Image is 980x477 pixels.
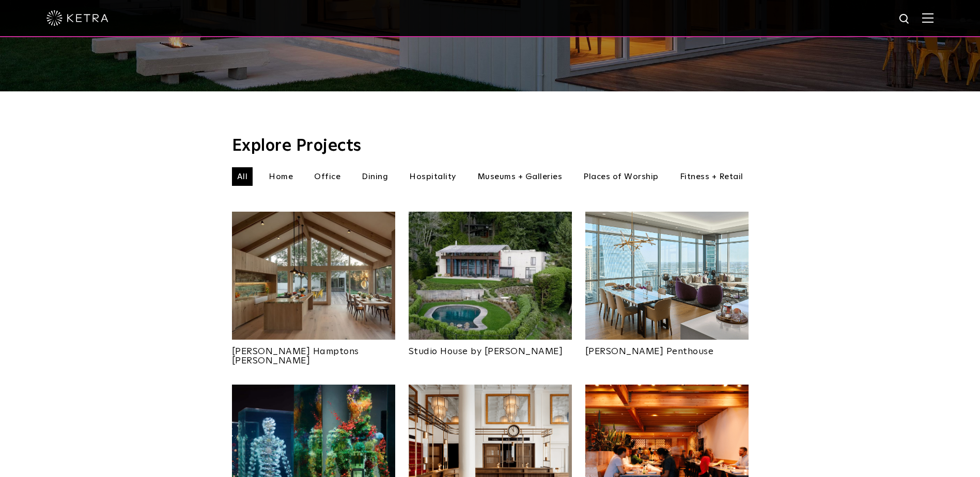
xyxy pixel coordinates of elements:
img: An aerial view of Olson Kundig's Studio House in Seattle [409,212,572,340]
li: Dining [356,167,393,186]
img: Project_Landing_Thumbnail-2022smaller [585,212,749,340]
li: Places of Worship [578,167,664,186]
li: Office [309,167,346,186]
li: Museums + Galleries [472,167,568,186]
li: Hospitality [404,167,461,186]
img: Project_Landing_Thumbnail-2021 [232,212,395,340]
li: All [232,167,253,186]
a: [PERSON_NAME] Penthouse [585,340,749,356]
a: Studio House by [PERSON_NAME] [409,340,572,356]
li: Home [263,167,298,186]
img: Hamburger%20Nav.svg [922,13,934,23]
a: [PERSON_NAME] Hamptons [PERSON_NAME] [232,340,395,365]
li: Fitness + Retail [675,167,749,186]
h3: Explore Projects [232,138,749,154]
img: ketra-logo-2019-white [46,10,108,26]
img: search icon [898,13,911,26]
